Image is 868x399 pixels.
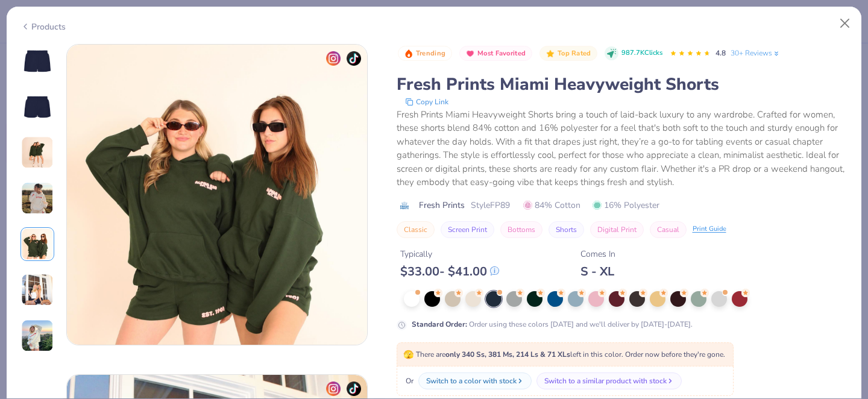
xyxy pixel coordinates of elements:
img: Trending sort [404,49,414,58]
img: Back [23,92,52,121]
img: Top Rated sort [546,49,555,58]
a: 30+ Reviews [731,48,781,58]
img: brand logo [397,201,413,210]
button: Casual [650,221,687,238]
button: Bottoms [500,221,542,238]
button: Switch to a similar product with stock [536,372,682,389]
div: $ 33.00 - $ 41.00 [400,264,499,279]
div: Fresh Prints Miami Heavyweight Shorts bring a touch of laid-back luxury to any wardrobe. Crafted ... [397,108,848,189]
strong: only 340 Ss, 381 Ms, 214 Ls & 71 XLs [445,350,570,359]
div: Order using these colors [DATE] and we'll deliver by [DATE]-[DATE]. [412,319,693,330]
button: Digital Print [590,221,644,238]
span: Most Favorited [477,50,526,57]
span: Trending [416,50,445,57]
span: 987.7K Clicks [621,48,662,58]
img: User generated content [21,319,54,352]
strong: Standard Order : [412,319,467,329]
span: Top Rated [558,50,591,57]
button: Switch to a color with stock [418,372,532,389]
div: Products [20,20,66,33]
div: Switch to a color with stock [426,375,517,386]
button: copy to clipboard [401,96,452,108]
div: 4.8 Stars [670,44,711,63]
img: Front [23,46,52,75]
span: There are left in this color. Order now before they're gone. [403,350,725,359]
span: 🫣 [403,349,414,360]
span: Fresh Prints [419,199,465,212]
button: Screen Print [441,221,494,238]
img: User generated content [21,136,54,169]
div: Typically [400,248,499,260]
span: 4.8 [715,48,726,58]
div: Print Guide [693,224,726,234]
span: Style FP89 [471,199,510,212]
img: insta-icon.png [326,51,341,66]
img: tiktok-icon.png [347,382,361,396]
div: Switch to a similar product with stock [544,375,667,386]
div: Fresh Prints Miami Heavyweight Shorts [397,73,848,96]
img: insta-icon.png [326,382,341,396]
button: Badge Button [539,46,597,61]
img: tiktok-icon.png [347,51,361,66]
span: Or [403,375,414,386]
button: Badge Button [398,46,452,61]
img: f89b29d3-7144-415f-9ace-01e7ba5c4684 [67,45,367,345]
img: User generated content [21,228,54,260]
div: S - XL [580,264,615,279]
button: Shorts [549,221,584,238]
span: 16% Polyester [593,199,659,212]
img: Most Favorited sort [465,49,475,58]
div: Comes In [580,248,615,260]
img: User generated content [21,274,54,306]
button: Close [834,12,857,35]
img: User generated content [21,182,54,215]
button: Badge Button [459,46,532,61]
button: Classic [397,221,435,238]
span: 84% Cotton [523,199,580,212]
